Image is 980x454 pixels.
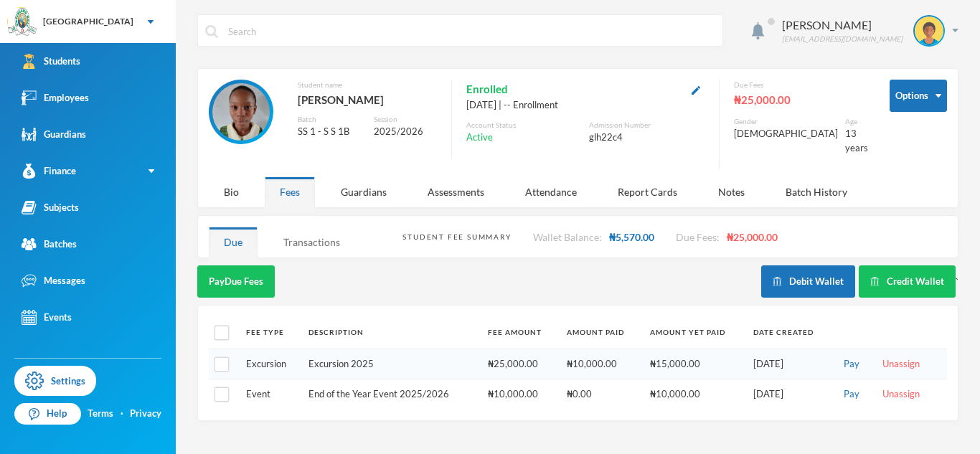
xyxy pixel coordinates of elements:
[239,349,302,379] td: Excursion
[22,237,77,252] div: Batches
[268,227,355,257] div: Transactions
[676,231,720,243] span: Due Fees:
[466,131,493,145] span: Active
[326,176,402,207] div: Guardians
[466,98,705,113] div: [DATE] | -- Enrollment
[734,80,868,90] div: Due Fees
[14,403,81,425] a: Help
[212,83,270,141] img: STUDENT
[643,349,747,379] td: ₦15,000.00
[121,407,123,421] div: ·
[14,366,96,396] a: Settings
[298,114,363,125] div: Batch
[703,176,760,207] div: Notes
[265,176,315,207] div: Fees
[839,387,864,402] button: Pay
[687,81,705,98] button: Edit
[746,349,832,379] td: [DATE]
[609,231,654,243] span: ₦5,570.00
[88,407,113,421] a: Terms
[301,379,481,410] td: End of the Year Event 2025/2026
[845,127,868,155] div: 13 years
[761,265,855,298] button: Debit Wallet
[22,127,86,142] div: Guardians
[43,15,133,28] div: [GEOGRAPHIC_DATA]
[510,176,592,207] div: Attendance
[746,379,832,410] td: [DATE]
[22,310,72,325] div: Events
[413,176,499,207] div: Assessments
[734,116,838,127] div: Gender
[22,164,76,179] div: Finance
[22,200,79,215] div: Subjects
[209,176,254,207] div: Bio
[761,265,958,298] div: `
[859,265,956,298] button: Credit Wallet
[301,349,481,379] td: Excursion 2025
[603,176,692,207] div: Report Cards
[301,316,481,349] th: Description
[466,120,582,131] div: Account Status
[402,232,511,242] div: Student Fee Summary
[374,125,437,139] div: 2025/2026
[782,16,903,34] div: [PERSON_NAME]
[878,387,924,402] button: Unassign
[239,379,302,410] td: Event
[734,127,838,141] div: [DEMOGRAPHIC_DATA]
[22,54,80,69] div: Students
[374,114,437,125] div: Session
[560,316,643,349] th: Amount Paid
[746,316,832,349] th: Date Created
[589,131,705,145] div: glh22c4
[227,15,715,47] input: Search
[205,25,218,38] img: search
[239,316,302,349] th: Fee Type
[209,227,258,257] div: Due
[560,379,643,410] td: ₦0.00
[782,34,903,44] div: [EMAIL_ADDRESS][DOMAIN_NAME]
[727,231,778,243] span: ₦25,000.00
[589,120,705,131] div: Admission Number
[298,125,363,139] div: SS 1 - S S 1B
[771,176,862,207] div: Batch History
[533,231,602,243] span: Wallet Balance:
[481,316,560,349] th: Fee Amount
[298,90,437,109] div: [PERSON_NAME]
[845,116,868,127] div: Age
[298,80,437,90] div: Student name
[734,90,868,109] div: ₦25,000.00
[643,379,747,410] td: ₦10,000.00
[481,349,560,379] td: ₦25,000.00
[643,316,747,349] th: Amount Yet Paid
[22,90,89,105] div: Employees
[22,273,85,288] div: Messages
[890,80,947,112] button: Options
[560,349,643,379] td: ₦10,000.00
[878,356,924,372] button: Unassign
[481,379,560,410] td: ₦10,000.00
[8,8,37,37] img: logo
[466,80,508,98] span: Enrolled
[197,265,275,298] button: PayDue Fees
[839,356,864,372] button: Pay
[915,16,943,45] img: STUDENT
[130,407,161,421] a: Privacy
